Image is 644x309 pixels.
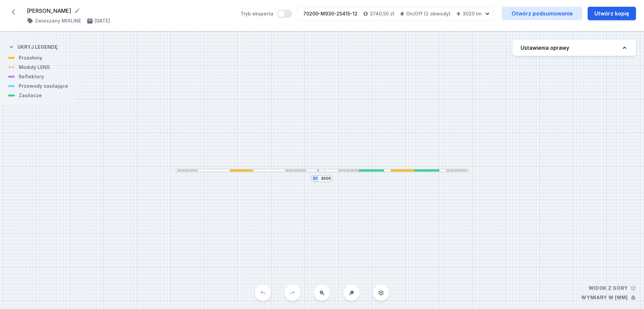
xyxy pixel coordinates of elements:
[277,10,292,18] button: Tryb eksperta
[8,38,58,54] button: Ukryj legendę
[17,44,58,50] h4: Ukryj legendę
[588,7,636,20] button: Utwórz kopię
[320,176,331,181] input: Wymiar [mm]
[513,40,636,56] button: Ustawienia oprawy
[27,7,232,15] form: [PERSON_NAME]
[406,10,450,17] h4: On/Off (2 obwody)
[95,17,110,24] h4: [DATE]
[303,10,358,17] div: 70200-M930-25415-12
[298,7,494,21] button: 70200-M930-25415-123740,50 złOn/Off (2 obwody)3020 lm
[370,10,394,17] h4: 3740,50 zł
[74,7,80,14] button: Edytuj nazwę projektu
[35,17,81,24] h4: Zwieszany MIXLINE
[521,44,569,52] h4: Ustawienia oprawy
[240,10,292,18] label: Tryb eksperta
[502,7,582,20] a: Otwórz podsumowanie
[463,10,481,17] h4: 3020 lm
